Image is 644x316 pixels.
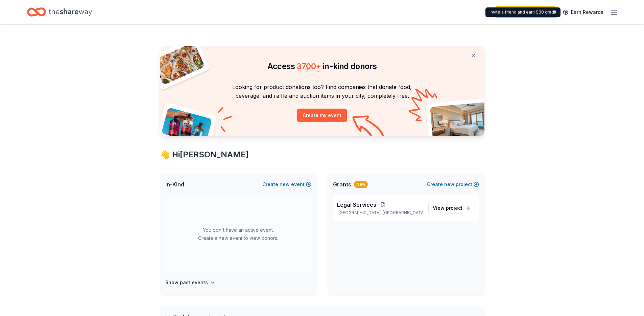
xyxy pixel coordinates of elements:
[485,7,560,17] div: Invite a friend and earn $30 credit
[428,202,475,214] a: View project
[152,42,205,85] img: Pizza
[446,205,462,211] span: project
[444,180,454,188] span: new
[352,115,386,141] img: Curvy arrow
[495,6,556,18] a: Upgrade your plan
[267,61,377,71] span: Access in-kind donors
[165,278,215,287] button: Show past events
[559,6,607,18] a: Earn Rewards
[160,149,484,160] div: 👋 Hi [PERSON_NAME]
[427,180,479,188] button: Createnewproject
[165,278,208,287] h4: Show past events
[297,109,347,122] button: Create my event
[165,180,184,188] span: In-Kind
[337,201,376,209] span: Legal Services
[433,204,462,212] span: View
[168,83,476,100] p: Looking for product donations too? Find companies that donate food, beverage, and raffle and auct...
[27,4,92,20] a: Home
[296,61,321,71] span: 3700 +
[165,195,311,273] div: You don't have an active event. Create a new event to view donors.
[337,210,423,216] p: [GEOGRAPHIC_DATA], [GEOGRAPHIC_DATA]
[333,180,351,188] span: Grants
[280,180,290,188] span: new
[262,180,311,188] button: Createnewevent
[354,181,368,188] div: New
